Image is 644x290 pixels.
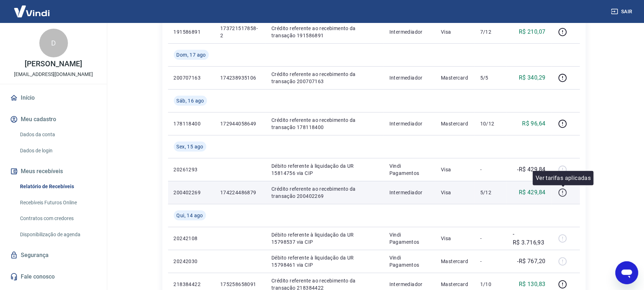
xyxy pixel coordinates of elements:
[271,117,378,131] p: Crédito referente ao recebimento da transação 178118400
[480,235,501,242] p: -
[389,28,430,35] p: Intermediador
[9,163,98,179] button: Meus recebíveis
[174,74,209,81] p: 200707163
[610,5,635,18] button: Sair
[519,280,546,289] p: R$ 130,83
[480,258,501,265] p: -
[220,120,260,127] p: 172944058649
[9,269,98,285] a: Fale conosco
[441,74,469,81] p: Mastercard
[177,51,206,58] span: Dom, 17 ago
[271,162,378,177] p: Débito referente à liquidação da UR 15814756 via CIP
[519,73,546,82] p: R$ 340,29
[177,212,203,219] span: Qui, 14 ago
[480,74,501,81] p: 5/5
[480,189,501,196] p: 5/12
[389,231,430,246] p: Vindi Pagamentos
[174,281,209,288] p: 218384422
[389,189,430,196] p: Intermediador
[17,211,98,226] a: Contratos com credores
[174,189,209,196] p: 200402269
[177,97,204,104] span: Sáb, 16 ago
[389,281,430,288] p: Intermediador
[220,281,260,288] p: 175258658091
[271,71,378,85] p: Crédito referente ao recebimento da transação 200707163
[174,166,209,173] p: 20261293
[220,189,260,196] p: 174224486879
[177,143,203,150] span: Sex, 15 ago
[441,166,469,173] p: Visa
[174,235,209,242] p: 20242108
[441,258,469,265] p: Mastercard
[513,230,546,247] p: -R$ 3.716,93
[220,74,260,81] p: 174238935106
[17,195,98,210] a: Recebíveis Futuros Online
[517,257,546,266] p: -R$ 767,20
[271,25,378,39] p: Crédito referente ao recebimento da transação 191586891
[25,60,82,68] p: [PERSON_NAME]
[441,235,469,242] p: Visa
[174,28,209,35] p: 191586891
[615,261,638,284] iframe: Botão para abrir a janela de mensagens
[9,0,55,22] img: Vindi
[389,162,430,177] p: Vindi Pagamentos
[517,165,546,174] p: -R$ 429,84
[9,247,98,263] a: Segurança
[519,28,546,36] p: R$ 210,07
[174,258,209,265] p: 20242030
[17,179,98,194] a: Relatório de Recebíveis
[441,28,469,35] p: Visa
[39,29,68,57] div: D
[174,120,209,127] p: 178118400
[480,166,501,173] p: -
[9,90,98,106] a: Início
[389,74,430,81] p: Intermediador
[480,28,501,35] p: 7/12
[389,254,430,268] p: Vindi Pagamentos
[480,281,501,288] p: 1/10
[441,189,469,196] p: Visa
[271,254,378,268] p: Débito referente à liquidação da UR 15798461 via CIP
[522,119,545,128] p: R$ 96,64
[17,127,98,142] a: Dados da conta
[14,71,93,78] p: [EMAIL_ADDRESS][DOMAIN_NAME]
[271,185,378,200] p: Crédito referente ao recebimento da transação 200402269
[441,281,469,288] p: Mastercard
[9,111,98,127] button: Meu cadastro
[519,188,546,197] p: R$ 429,84
[480,120,501,127] p: 10/12
[536,174,591,182] p: Ver tarifas aplicadas
[271,231,378,246] p: Débito referente à liquidação da UR 15798537 via CIP
[441,120,469,127] p: Mastercard
[17,227,98,242] a: Disponibilização de agenda
[220,25,260,39] p: 173721517858-2
[389,120,430,127] p: Intermediador
[17,143,98,158] a: Dados de login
